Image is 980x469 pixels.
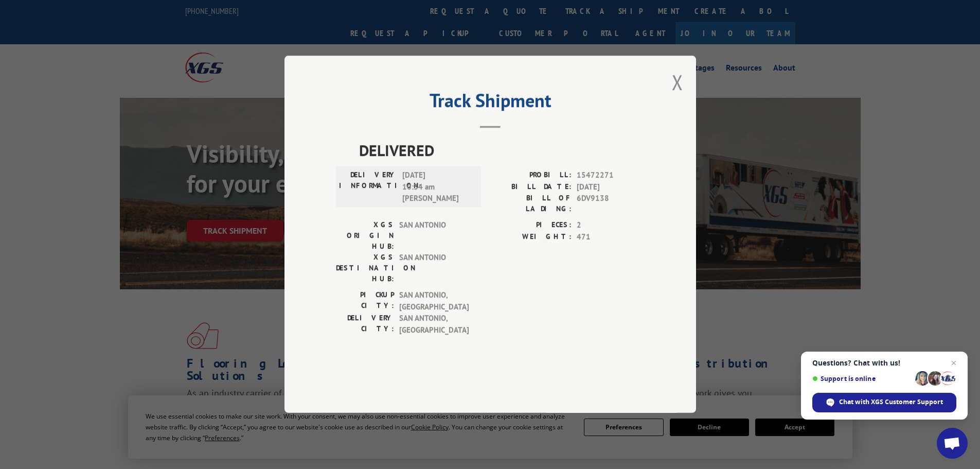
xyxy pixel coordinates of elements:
[399,290,469,313] span: SAN ANTONIO , [GEOGRAPHIC_DATA]
[336,252,394,285] label: XGS DESTINATION HUB:
[490,193,572,215] label: BILL OF LADING:
[336,313,394,336] label: DELIVERY CITY:
[336,290,394,313] label: PICKUP CITY:
[839,397,943,407] span: Chat with XGS Customer Support
[577,220,645,232] span: 2
[490,220,572,232] label: PIECES:
[399,252,469,285] span: SAN ANTONIO
[937,428,968,459] div: Open chat
[399,220,469,252] span: SAN ANTONIO
[577,181,645,193] span: [DATE]
[577,193,645,215] span: 6DV9138
[336,220,394,252] label: XGS ORIGIN HUB:
[577,170,645,182] span: 15472271
[812,359,956,367] span: Questions? Chat with us!
[399,313,469,336] span: SAN ANTONIO , [GEOGRAPHIC_DATA]
[490,170,572,182] label: PROBILL:
[948,357,960,369] span: Close chat
[577,231,645,243] span: 471
[339,170,397,205] label: DELIVERY INFORMATION:
[490,231,572,243] label: WEIGHT:
[336,93,645,113] h2: Track Shipment
[672,68,683,96] button: Close modal
[812,393,956,412] div: Chat with XGS Customer Support
[359,139,645,162] span: DELIVERED
[402,170,472,205] span: [DATE] 10:34 am [PERSON_NAME]
[490,181,572,193] label: BILL DATE:
[812,375,912,383] span: Support is online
